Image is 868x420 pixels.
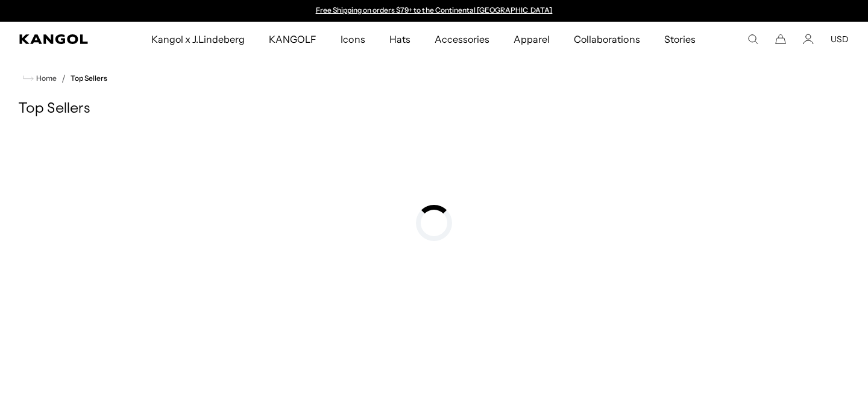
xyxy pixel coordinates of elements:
a: Kangol [19,34,99,44]
a: Hats [377,22,423,57]
span: Accessories [435,22,489,57]
a: Accessories [423,22,502,57]
button: USD [831,34,849,45]
span: Apparel [514,22,550,57]
span: Hats [389,22,410,57]
slideshow-component: Announcement bar [310,6,558,16]
a: Collaborations [562,22,652,57]
a: Kangol x J.Lindeberg [139,22,257,57]
a: Stories [652,22,708,57]
a: Free Shipping on orders $79+ to the Continental [GEOGRAPHIC_DATA] [316,5,553,14]
div: 1 of 2 [310,6,558,16]
span: Home [34,74,57,83]
span: Collaborations [574,22,640,57]
summary: Search here [747,34,758,45]
a: Account [803,34,814,45]
a: Icons [329,22,377,57]
a: Top Sellers [71,74,107,83]
span: Stories [664,22,696,57]
h1: Top Sellers [18,100,850,118]
a: Home [23,73,57,84]
a: KANGOLF [257,22,329,57]
span: Icons [341,22,365,57]
span: Kangol x J.Lindeberg [151,22,245,57]
div: Announcement [310,6,558,16]
button: Cart [775,34,786,45]
li: / [57,71,66,86]
a: Apparel [502,22,562,57]
span: KANGOLF [269,22,316,57]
